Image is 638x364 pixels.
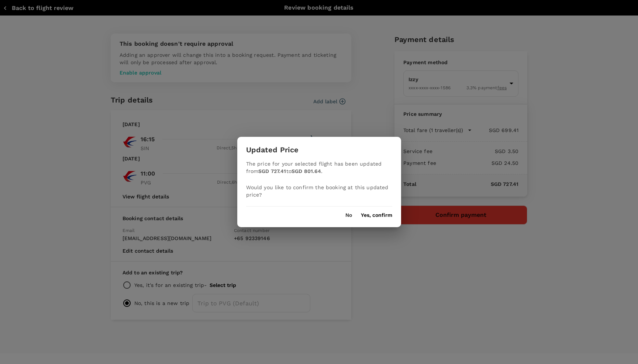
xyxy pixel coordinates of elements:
[246,160,392,175] p: The price for your selected flight has been updated from to .
[258,168,286,174] b: SGD 727.41
[361,212,392,218] button: Yes, confirm
[345,212,352,218] button: No
[246,146,299,154] h3: Updated Price
[246,184,392,198] p: Would you like to confirm the booking at this updated price?
[292,168,321,174] b: SGD 801.64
